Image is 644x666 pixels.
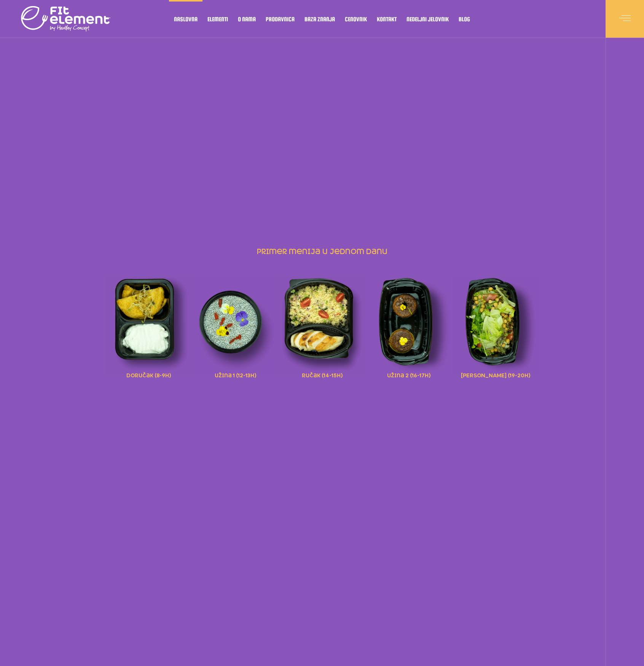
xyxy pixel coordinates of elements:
span: Kontakt [377,17,397,21]
img: logo light [21,4,110,34]
span: O nama [238,17,256,21]
span: Nedeljni jelovnik [406,17,449,21]
span: [PERSON_NAME] (19-20h) [461,370,530,379]
span: doručak (8-9h) [126,370,171,379]
span: Blog [459,17,470,21]
div: primer menija u jednom danu [105,266,539,391]
span: ručak (14-15h) [302,370,343,379]
span: Elementi [207,17,228,21]
span: Prodavnica [266,17,295,21]
span: Naslovna [174,17,198,21]
span: užina 2 (16-17h) [387,370,430,379]
span: Cenovnik [345,17,367,21]
span: Baza znanja [304,17,335,21]
span: užina 1 (12-13h) [215,370,256,379]
a: primer menija u jednom danu [256,248,389,256]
